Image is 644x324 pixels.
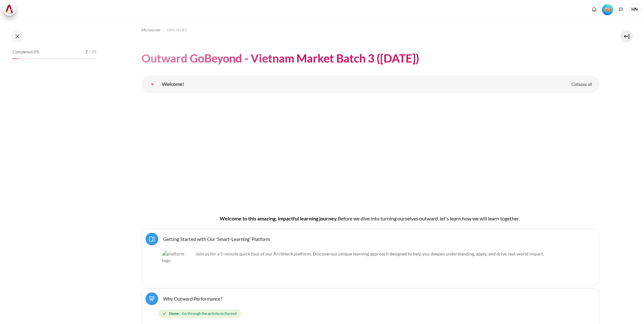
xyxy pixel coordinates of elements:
[331,251,543,256] span: our unique learning approach designed to help you deepen understanding, apply, and drive real-wor...
[13,58,19,59] div: 8%
[13,49,39,55] span: Completed 8%
[141,26,160,34] a: My courses
[616,5,626,14] button: Languages
[589,5,599,14] div: Show notification window with no new notifications
[602,3,613,15] div: Level #1
[3,3,19,16] a: Architeck Architeck
[167,26,187,34] a: OPO VN B3
[5,5,14,14] img: Architeck
[331,251,544,256] span: .
[158,308,585,320] div: Completion requirements for Why Outward Performance?
[169,311,179,316] strong: Done:
[141,27,160,33] span: My courses
[162,215,579,222] h4: Welcome to this amazing, impactful learning journey.
[162,250,194,282] img: platform logo
[602,4,613,15] img: Level #1
[163,236,270,242] a: Getting Started with Our 'Smart-Learning' Platform
[167,27,187,33] span: OPO VN B3
[141,25,599,35] nav: Navigation bar
[599,3,616,15] a: Level #1
[163,296,222,302] a: Why Outward Performance?
[338,215,341,221] span: B
[571,81,592,88] span: Collapse all
[162,250,579,257] p: Join us for a 5-minute quick tour of our ArchitecK platform. Discover
[85,49,88,55] span: 2
[182,311,237,316] span: Go through the activity to the end
[341,215,520,221] span: efore we dive into turning ourselves outward, let's learn how we will learn together.
[146,78,159,91] a: Welcome!
[141,51,419,66] h1: Outward GoBeyond - Vietnam Market Batch 3 ([DATE])
[628,3,641,16] a: User menu
[628,3,641,16] span: HN
[89,49,97,55] span: / 25
[567,79,597,90] a: Collapse all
